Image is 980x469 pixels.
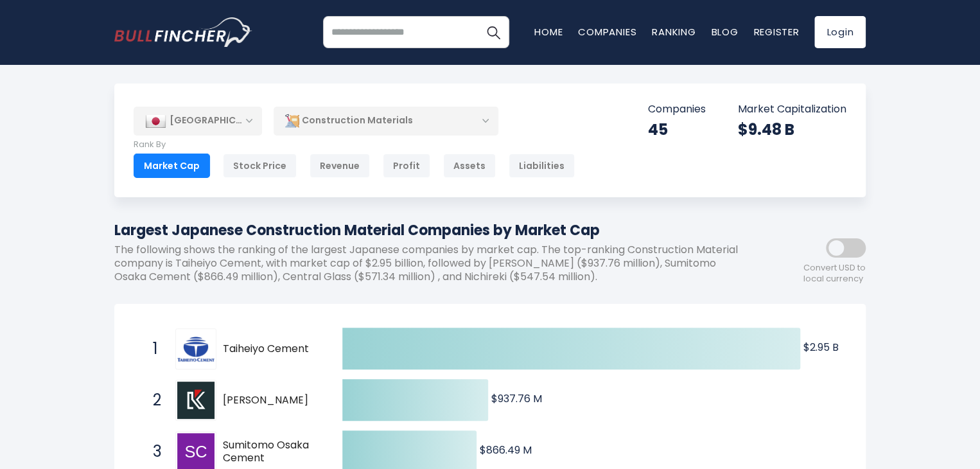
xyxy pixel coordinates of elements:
[114,243,750,283] p: The following shows the ranking of the largest Japanese companies by market cap. The top-ranking ...
[114,17,252,47] a: Go to homepage
[509,154,575,178] div: Liabilities
[114,17,252,47] img: bullfincher logo
[134,107,262,135] div: [GEOGRAPHIC_DATA]
[146,389,159,411] span: 2
[223,342,320,356] span: Taiheiyo Cement
[814,16,866,48] a: Login
[753,25,799,39] a: Register
[443,154,496,178] div: Assets
[652,25,696,39] a: Ranking
[223,154,297,178] div: Stock Price
[146,441,159,463] span: 3
[177,382,214,419] img: Krosaki Harima
[738,119,846,139] div: $9.48 B
[803,263,866,285] span: Convert USD to local currency
[480,443,532,457] text: $866.49 M
[134,154,210,178] div: Market Cap
[223,439,320,466] span: Sumitomo Osaka Cement
[134,139,575,150] p: Rank By
[274,106,498,136] div: Construction Materials
[177,337,214,362] img: Taiheiyo Cement
[310,154,370,178] div: Revenue
[114,220,750,241] h1: Largest Japanese Construction Material Companies by Market Cap
[491,391,542,406] text: $937.76 M
[477,16,509,48] button: Search
[648,119,706,139] div: 45
[578,25,636,39] a: Companies
[803,340,839,355] text: $2.95 B
[534,25,563,39] a: Home
[738,103,846,116] p: Market Capitalization
[223,394,320,407] span: [PERSON_NAME]
[711,25,738,39] a: Blog
[383,154,430,178] div: Profit
[648,103,706,116] p: Companies
[146,338,159,360] span: 1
